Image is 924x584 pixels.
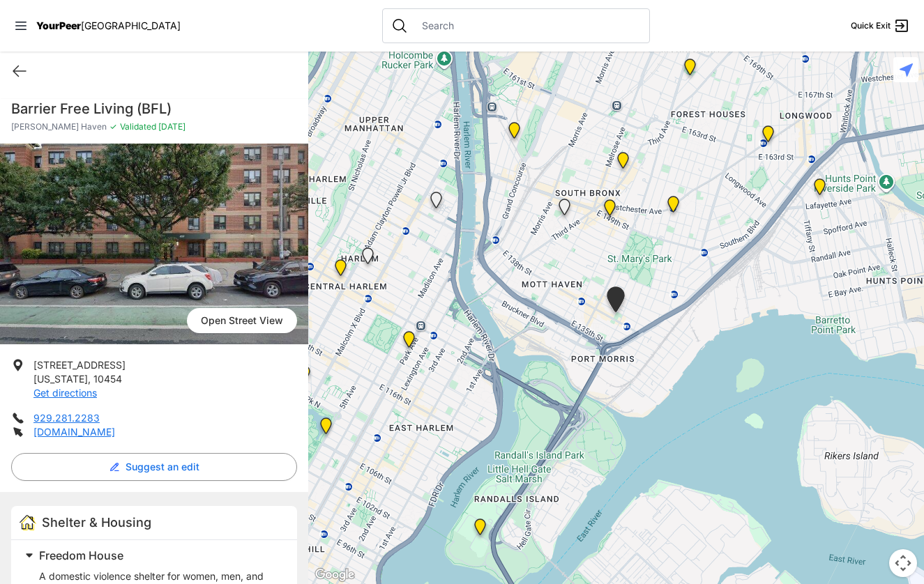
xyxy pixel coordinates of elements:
[759,125,777,148] div: Bronx
[556,199,573,221] div: Queen of Peace Single Male-Identified Adult Shelter
[312,566,358,584] img: Google
[126,460,199,474] span: Suggest an edit
[120,121,156,132] span: Validated
[36,20,81,31] span: YourPeer
[665,196,682,218] div: Hunts Point Multi-Service Center
[851,20,891,31] span: Quick Exit
[33,387,97,399] a: Get directions
[359,247,377,270] div: Young Adult Residence
[414,19,641,33] input: Search
[33,426,115,438] a: [DOMAIN_NAME]
[88,373,91,385] span: ,
[39,548,123,562] span: Freedom House
[81,20,181,31] span: [GEOGRAPHIC_DATA]
[33,373,88,385] span: [US_STATE]
[889,549,917,577] button: Map camera controls
[601,199,619,222] div: The Bronx Pride Center
[33,412,100,424] a: 929.281.2283
[427,192,445,214] div: Upper West Side, Closed
[187,308,297,333] a: Open Street View
[36,22,181,30] a: YourPeer[GEOGRAPHIC_DATA]
[400,331,418,353] div: Bailey House, Inc.
[11,453,297,481] button: Suggest an edit
[681,59,699,81] div: Franklin Women's Shelter and Intake
[471,518,489,541] div: Keener Men's Shelter
[33,359,126,371] span: [STREET_ADDRESS]
[811,178,828,201] div: Living Room 24-Hour Drop-In Center
[851,17,910,34] a: Quick Exit
[506,122,523,144] div: Prevention Assistance and Temporary Housing (PATH)
[11,121,107,132] span: [PERSON_NAME] Haven
[312,566,358,584] a: Open this area in Google Maps (opens a new window)
[93,373,122,385] span: 10454
[42,515,151,530] span: Shelter & Housing
[156,121,185,132] span: [DATE]
[11,99,297,118] h1: Barrier Free Living (BFL)
[614,152,632,174] div: Bronx Youth Center (BYC)
[332,259,349,282] div: Uptown/Harlem DYCD Youth Drop-in Center
[109,121,117,132] span: ✓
